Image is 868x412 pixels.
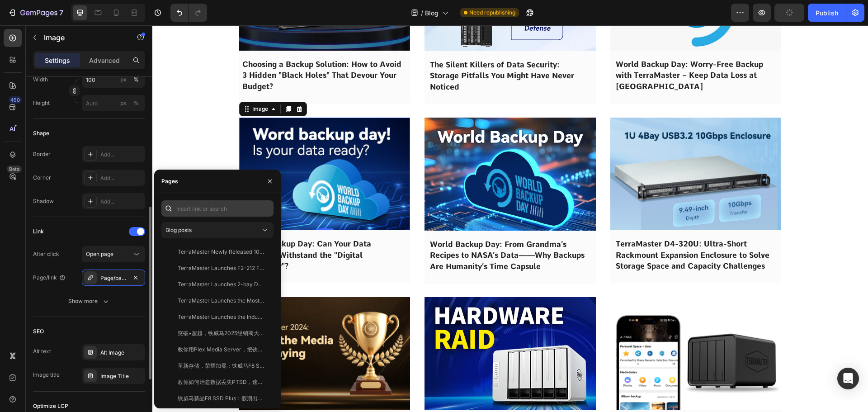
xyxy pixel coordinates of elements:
[118,98,129,109] button: %
[277,33,439,68] div: Rich Text Editor. Editing area: main
[131,74,142,85] button: px
[87,92,258,205] img: Alt Image
[89,56,120,65] p: Advanced
[458,272,629,384] a: Image Title
[178,248,264,256] div: TerraMaster Newly Released 10gbe Nas T9-450 And T12-450, Efficient 4k Online Video Editing Can Be...
[100,198,143,206] div: Add...
[178,362,264,370] div: 革新存储，荣耀加冕：铁威马F8 SSD Plus荣膺2024智臻科技奖
[82,71,145,88] input: px%
[161,222,274,238] button: Blog posts
[86,251,113,257] span: Open page
[100,349,143,357] div: Alt Image
[272,272,443,385] a: Image Title
[33,129,49,137] div: Shape
[469,9,515,17] span: Need republishing
[816,8,838,18] div: Publish
[33,327,44,336] div: SEO
[421,8,423,18] span: /
[118,74,129,85] button: %
[33,371,60,379] div: Image title
[178,346,264,354] div: 教你用Plex Media Server，把铁威马变成你的“私人好莱坞”！
[98,80,118,88] div: Image
[33,227,44,236] div: Link
[33,150,51,158] div: Border
[33,274,66,282] div: Page/link
[87,272,258,384] img: Alt Image
[463,214,617,245] span: TerraMaster D4-320U: Ultra-Short Rackmount Expansion Enclosure to Solve Storage Space and Capacit...
[45,56,70,65] p: Settings
[161,177,178,185] div: Pages
[33,402,68,410] div: Optimize LCP
[82,246,145,262] button: Open page
[133,99,139,107] div: %
[462,33,625,67] div: Rich Text Editor. Editing area: main
[178,264,264,272] div: TerraMaster Launches F2-212 F4-212 And U4-212 Private Cloud Nas Designed For Data Backup And Home...
[272,92,443,205] img: Alt Image
[133,76,139,84] div: %
[33,99,50,107] label: Height
[161,200,274,217] input: Insert link or search
[178,297,264,305] div: TerraMaster Launches the Most Powerful 4-bay NAS F4-424 Pro to Create the Best All-Around NAS
[87,92,258,205] a: Image Title
[33,347,51,355] div: Alt text
[33,76,48,84] label: Width
[33,250,59,258] div: After click
[90,214,219,245] span: World Backup Day: Can Your Data Defenses Withstand the "Digital Doomsday"?
[170,4,207,22] div: Undo/Redo
[808,4,846,22] button: Publish
[7,166,22,173] div: Beta
[68,297,110,306] div: Show more
[89,212,256,247] div: Rich Text Editor. Editing area: main
[100,151,143,159] div: Add...
[9,96,22,104] div: 450
[278,35,422,66] span: The Silent Killers of Data Security: Storage Pitfalls You Might Have Never Noticed
[120,76,127,84] div: px
[458,92,629,205] img: Alt Image
[178,378,264,386] div: 教你如何治愈数据丢失PTSD，速戳！
[837,368,859,389] div: Open Intercom Messenger
[120,99,127,107] div: px
[178,394,264,403] div: 铁威马新品F8 SSD Plus：假期出行的完美存储“伙伴”
[463,34,611,66] span: World Backup Day: Worry-Free Backup with TerraMaster – Keep Data Loss at [GEOGRAPHIC_DATA]
[44,32,121,43] p: Image
[33,174,51,182] div: Corner
[100,372,143,380] div: Image Title
[178,280,264,289] div: TerraMaster Launches 2-bay D2-320 with USB3.2 10Gbps New Design for Storage Expansion of PC and NAS
[458,92,629,205] a: Image Title
[272,272,443,385] img: Alt Image
[4,4,67,22] button: 7
[33,197,54,205] div: Shadow
[59,7,63,18] p: 7
[178,313,264,321] div: TerraMaster Launches the Industry’s First 8bay 10Gbps Hybrid Storage with an Early Bird 33% Discount
[278,214,432,246] span: World Backup Day: From Grandma’s Recipes to NASA’s Data——Why Backups Are Humanity’s Time Capsule
[458,272,629,384] img: Alt Image
[178,329,264,337] div: 突破•超越，铁威马2025经销商大会圆满收官！
[33,293,145,309] button: Show more
[82,95,145,111] input: px%
[100,274,127,282] div: Page/backup-data-on-world-backup-day
[152,25,868,412] iframe: Design area
[131,98,142,109] button: px
[272,92,443,205] a: Image Title
[87,272,258,384] a: Image Title
[100,174,143,182] div: Add...
[165,227,192,233] span: Blog posts
[425,8,439,18] span: Blog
